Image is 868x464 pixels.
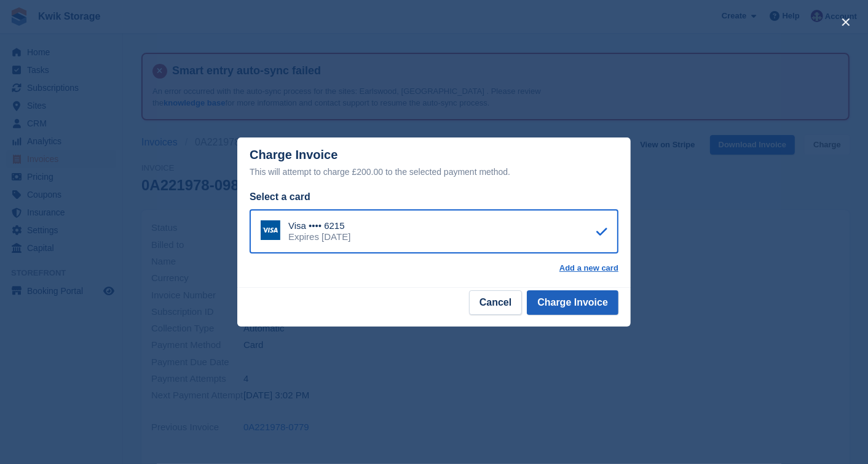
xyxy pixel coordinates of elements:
div: This will attempt to charge £200.00 to the selected payment method. [250,164,618,179]
button: Cancel [469,290,522,315]
div: Expires [DATE] [288,231,350,242]
a: Add a new card [559,263,618,273]
div: Select a card [250,190,618,204]
div: Visa •••• 6215 [288,220,350,231]
img: Visa Logo [261,220,280,240]
div: Charge Invoice [250,148,618,179]
button: Charge Invoice [527,290,618,315]
button: close [836,12,856,32]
